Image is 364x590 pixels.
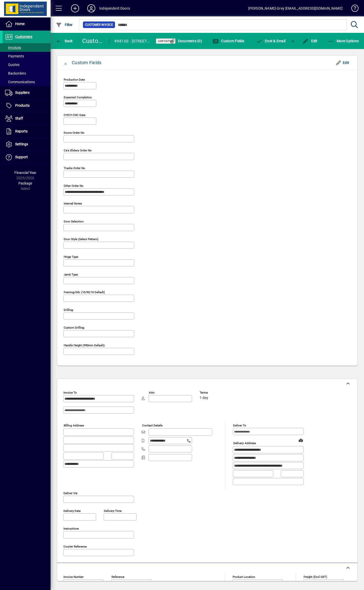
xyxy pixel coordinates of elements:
[15,142,28,146] span: Settings
[67,4,83,13] button: Add
[63,509,81,512] mat-label: Delivery date
[158,39,173,43] span: Unposted
[64,202,82,205] mat-label: Internal Notes
[83,4,99,13] button: Profile
[64,149,92,152] mat-label: Ca's Sliders Order No
[72,59,101,67] div: Custom Fields
[233,575,255,578] mat-label: Product location
[3,43,51,52] a: Invoices
[56,39,73,43] span: Back
[3,112,51,125] a: Staff
[14,171,36,175] span: Financial Year
[64,166,85,170] mat-label: Tracks Order No
[64,308,74,312] mat-label: Drilling:
[55,36,74,46] button: Back
[114,37,150,45] div: #94150 - [STREET_ADDRESS]. [GEOGRAPHIC_DATA]
[15,155,28,159] span: Support
[5,63,19,67] span: Quotes
[149,391,154,394] mat-label: Attn
[64,237,98,241] mat-label: Door Style (Select Pattern)
[64,290,105,294] mat-label: Framing/Gib: (10/90/10 default)
[5,54,24,58] span: Payments
[15,116,23,120] span: Staff
[3,86,51,99] a: Suppliers
[302,39,317,43] span: Edit
[15,22,25,26] span: Home
[335,59,349,67] span: Edit
[5,80,35,84] span: Communications
[301,36,319,46] button: Edit
[85,22,113,27] span: Customer Invoice
[63,527,79,530] mat-label: Instructions
[200,396,208,400] span: 1 day
[56,23,73,27] span: Filter
[15,129,28,133] span: Reports
[104,509,122,512] mat-label: Delivery time
[248,4,343,12] div: [PERSON_NAME]-Grey [EMAIL_ADDRESS][DOMAIN_NAME]
[3,125,51,138] a: Reports
[304,575,327,578] mat-label: Freight (excl GST)
[63,544,87,548] mat-label: Courier Reference
[265,39,267,43] span: P
[64,96,92,99] mat-label: Expected Completion
[3,99,51,112] a: Products
[64,344,105,347] mat-label: Handle Height (990mm default):
[15,35,32,39] span: Customers
[51,36,78,46] app-page-header-button: Back
[64,273,78,276] mat-label: Jamb Type:
[328,39,359,43] span: More Options
[297,436,305,444] a: View on map
[254,36,288,46] button: Post & Email
[64,220,84,223] mat-label: Door Selection:
[64,78,85,81] mat-label: Production Date
[64,113,85,117] mat-label: CHCH CNC Date
[327,36,360,46] button: More Options
[18,181,32,185] span: Package
[3,78,51,86] a: Communications
[256,39,286,43] span: ost & Email
[5,71,26,75] span: Backorders
[233,424,246,427] mat-label: Deliver To
[64,131,84,134] mat-label: Doors Order No
[213,39,244,43] span: Custom Fields
[63,491,77,495] mat-label: Deliver via
[5,46,21,50] span: Invoices
[3,138,51,151] a: Settings
[82,37,104,45] div: Customer Invoice
[15,103,30,107] span: Products
[211,36,246,46] button: Custom Fields
[99,4,130,12] div: Independent Doors
[200,391,230,394] span: Terms
[63,575,84,578] mat-label: Invoice number
[64,326,85,329] mat-label: Custom Drilling:
[3,151,51,164] a: Support
[333,58,351,67] button: Edit
[348,1,358,17] a: Knowledge Base
[3,52,51,60] a: Payments
[3,60,51,69] a: Quotes
[15,90,30,95] span: Suppliers
[64,255,79,259] mat-label: Hinge Type:
[168,36,203,46] button: Documents (0)
[63,391,77,394] mat-label: Invoice To
[111,575,124,578] mat-label: Reference
[55,20,74,29] button: Filter
[3,69,51,78] a: Backorders
[64,184,83,188] mat-label: Other Order No
[60,57,72,69] button: Close
[169,39,202,43] span: Documents (0)
[3,18,51,30] a: Home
